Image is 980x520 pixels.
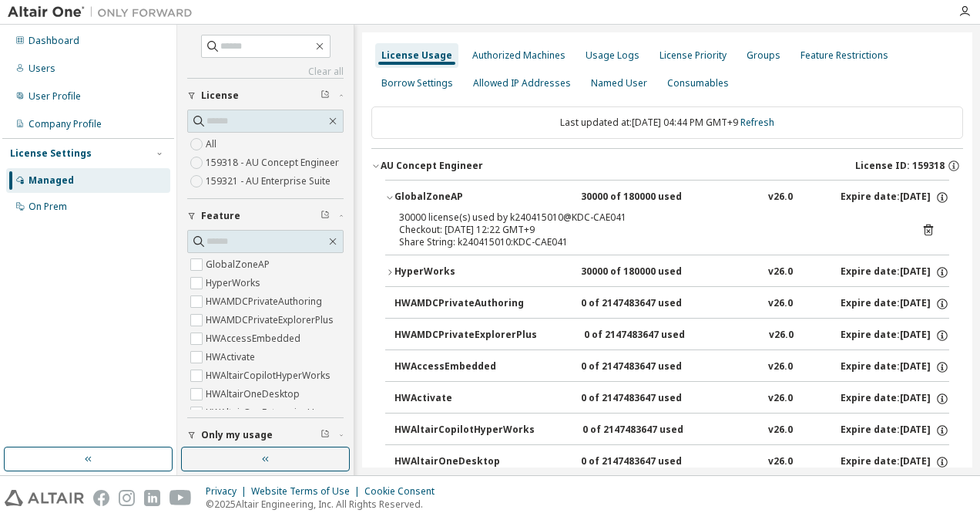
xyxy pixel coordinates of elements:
[206,385,303,404] label: HWAltairOneDesktop
[394,360,533,374] div: HWAccessEmbedded
[206,311,337,329] label: HWAMDCPrivateExplorerPlus
[29,90,81,103] div: User Profile
[581,360,720,374] div: 0 of 2147483647 used
[8,5,200,20] img: Altair One
[206,498,444,511] p: © 2025 Altair Engineering, Inc. All Rights Reserved.
[206,329,304,348] label: HWAccessEmbedded
[769,329,794,343] div: v26.0
[206,485,251,498] div: Privacy
[586,49,639,62] div: Usage Logs
[206,348,258,366] label: HWActivate
[385,181,949,214] button: GlobalZoneAP30000 of 180000 usedv26.0Expire date:[DATE]
[5,490,84,506] img: altair_logo.svg
[841,455,949,469] div: Expire date: [DATE]
[841,329,949,343] div: Expire date: [DATE]
[201,89,239,102] span: License
[394,455,533,469] div: HWAltairOneDesktop
[855,160,945,172] span: License ID: 159318
[29,35,79,47] div: Dashboard
[394,350,949,384] button: HWAccessEmbedded0 of 2147483647 usedv26.0Expire date:[DATE]
[667,77,729,89] div: Consumables
[381,77,453,89] div: Borrow Settings
[206,292,325,311] label: HWAMDCPrivateAuthoring
[394,414,949,447] button: HWAltairCopilotHyperWorks0 of 2147483647 usedv26.0Expire date:[DATE]
[201,210,240,222] span: Feature
[399,211,898,224] div: 30000 license(s) used by k240415010@KDC-CAE041
[581,455,720,469] div: 0 of 2147483647 used
[841,424,949,437] div: Expire date: [DATE]
[472,49,566,62] div: Authorized Machines
[768,191,793,204] div: v26.0
[581,297,720,311] div: 0 of 2147483647 used
[206,172,334,191] label: 159321 - AU Enterprise Suite
[768,392,793,406] div: v26.0
[394,445,949,479] button: HWAltairOneDesktop0 of 2147483647 usedv26.0Expire date:[DATE]
[371,106,963,139] div: Last updated at: [DATE] 04:44 PM GMT+9
[394,382,949,416] button: HWActivate0 of 2147483647 usedv26.0Expire date:[DATE]
[321,429,330,441] span: Clear filter
[93,490,109,506] img: facebook.svg
[29,62,55,75] div: Users
[29,201,67,213] div: On Prem
[206,274,263,292] label: HyperWorks
[201,429,273,441] span: Only my usage
[399,236,898,248] div: Share String: k240415010:KDC-CAE041
[206,366,334,385] label: HWAltairCopilotHyperWorks
[841,297,949,311] div: Expire date: [DATE]
[381,49,452,62] div: License Usage
[581,265,720,279] div: 30000 of 180000 used
[768,297,793,311] div: v26.0
[768,265,793,279] div: v26.0
[169,490,192,506] img: youtube.svg
[581,392,720,406] div: 0 of 2147483647 used
[187,79,344,113] button: License
[187,199,344,233] button: Feature
[394,287,949,321] button: HWAMDCPrivateAuthoring0 of 2147483647 usedv26.0Expire date:[DATE]
[768,360,793,374] div: v26.0
[321,89,330,102] span: Clear filter
[581,191,720,204] div: 30000 of 180000 used
[371,149,963,183] button: AU Concept EngineerLicense ID: 159318
[473,77,571,89] div: Allowed IP Addresses
[582,424,721,437] div: 0 of 2147483647 used
[187,66,344,78] a: Clear all
[841,392,949,406] div: Expire date: [DATE]
[206,255,273,274] label: GlobalZoneAP
[10,147,92,160] div: License Settings
[394,424,535,437] div: HWAltairCopilotHyperWorks
[251,485,364,498] div: Website Terms of Use
[394,329,537,343] div: HWAMDCPrivateExplorerPlus
[659,49,727,62] div: License Priority
[385,255,949,289] button: HyperWorks30000 of 180000 usedv26.0Expire date:[DATE]
[29,174,74,187] div: Managed
[394,319,949,353] button: HWAMDCPrivateExplorerPlus0 of 2147483647 usedv26.0Expire date:[DATE]
[399,224,898,236] div: Checkout: [DATE] 12:22 GMT+9
[768,424,793,437] div: v26.0
[364,485,444,498] div: Cookie Consent
[206,404,332,422] label: HWAltairOneEnterpriseUser
[394,265,533,279] div: HyperWorks
[144,490,160,506] img: linkedin.svg
[394,297,533,311] div: HWAMDCPrivateAuthoring
[747,49,780,62] div: Groups
[394,191,533,204] div: GlobalZoneAP
[187,418,344,452] button: Only my usage
[841,265,949,279] div: Expire date: [DATE]
[584,329,723,343] div: 0 of 2147483647 used
[206,154,342,172] label: 159318 - AU Concept Engineer
[740,116,774,129] a: Refresh
[841,191,949,204] div: Expire date: [DATE]
[119,490,135,506] img: instagram.svg
[206,135,220,154] label: All
[800,49,888,62] div: Feature Restrictions
[394,392,533,406] div: HWActivate
[768,455,793,469] div: v26.0
[29,118,102,130] div: Company Profile
[591,77,647,89] div: Named User
[841,360,949,374] div: Expire date: [DATE]
[381,160,483,172] div: AU Concept Engineer
[321,210,330,222] span: Clear filter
